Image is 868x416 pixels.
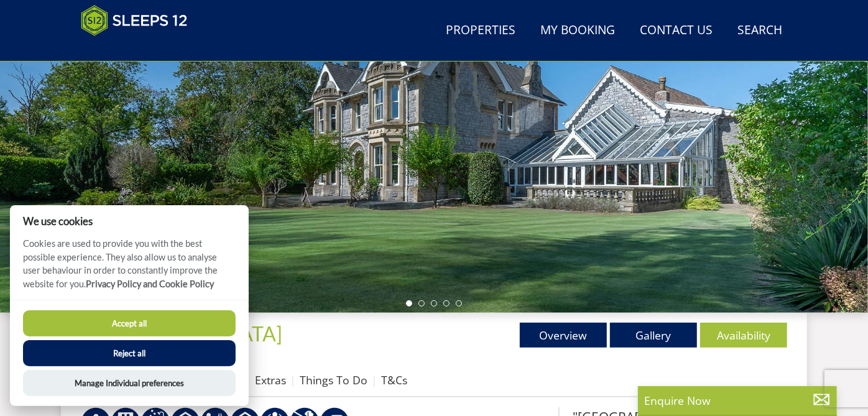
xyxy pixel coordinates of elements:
iframe: Customer reviews powered by Trustpilot [75,44,205,54]
a: Search [732,17,787,45]
a: T&Cs [381,372,407,387]
button: Manage Individual preferences [23,370,236,396]
p: Enquire Now [644,392,831,409]
a: Availability [700,323,787,348]
a: Gallery [610,323,697,348]
a: My Booking [535,17,620,45]
button: Reject all [23,340,236,366]
a: Properties [441,17,520,45]
button: Accept all [23,310,236,336]
h2: We use cookies [10,215,249,227]
img: Sleeps 12 [81,5,188,36]
a: Extras [255,372,286,387]
a: Things To Do [300,372,367,387]
a: Overview [520,323,607,348]
a: Contact Us [635,17,718,45]
p: Cookies are used to provide you with the best possible experience. They also allow us to analyse ... [10,237,249,300]
a: Privacy Policy and Cookie Policy [86,279,214,289]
